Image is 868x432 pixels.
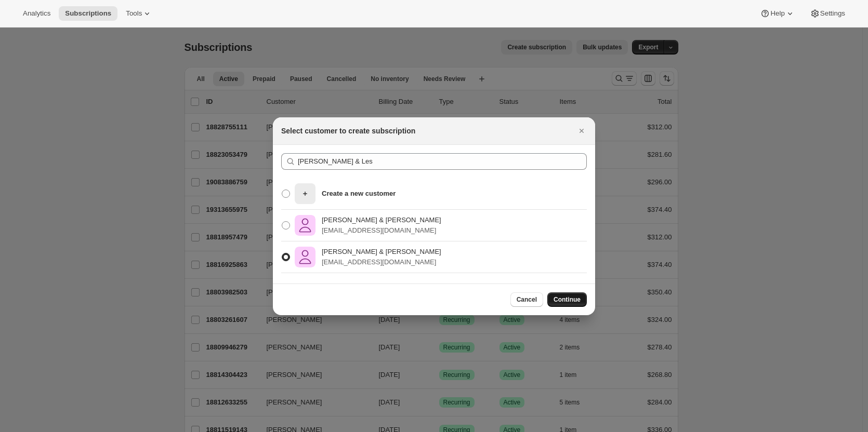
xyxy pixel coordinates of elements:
[554,295,581,304] span: Continue
[574,124,589,138] button: Close
[322,215,441,225] p: [PERSON_NAME] & [PERSON_NAME]
[322,247,441,257] p: [PERSON_NAME] & [PERSON_NAME]
[17,6,57,21] button: Analytics
[120,6,159,21] button: Tools
[517,295,537,304] span: Cancel
[322,225,441,236] p: [EMAIL_ADDRESS][DOMAIN_NAME]
[126,9,142,18] span: Tools
[754,6,801,21] button: Help
[510,292,543,307] button: Cancel
[65,9,111,18] span: Subscriptions
[322,188,396,199] p: Create a new customer
[59,6,117,21] button: Subscriptions
[322,257,441,267] p: [EMAIL_ADDRESS][DOMAIN_NAME]
[547,292,587,307] button: Continue
[820,9,845,18] span: Settings
[23,9,50,18] span: Analytics
[770,9,784,18] span: Help
[281,126,415,136] h2: Select customer to create subscription
[804,6,851,21] button: Settings
[298,153,587,170] input: Search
